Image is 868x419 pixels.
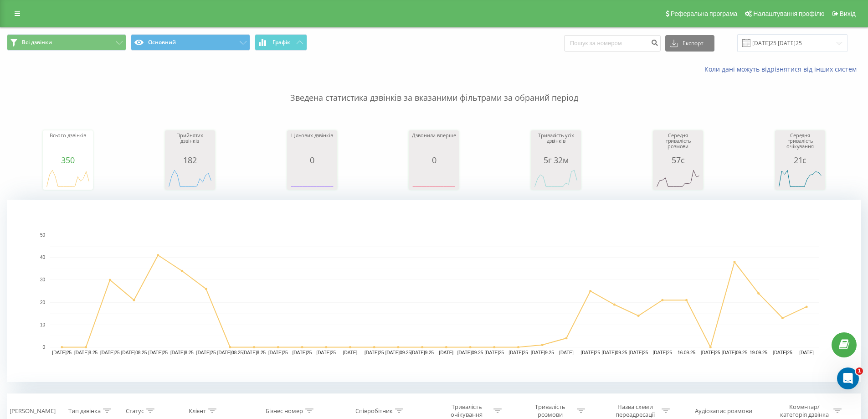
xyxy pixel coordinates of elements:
[7,34,126,51] button: Всі дзвінки
[268,350,288,355] text: [DATE]25
[148,350,168,355] text: [DATE]25
[695,407,752,415] div: Аудіозапис розмови
[856,367,863,375] span: 1
[580,350,600,355] text: [DATE]25
[189,407,206,415] div: Клієнт
[255,34,307,51] button: Графік
[131,34,250,51] button: Основний
[611,403,659,419] div: Назва схеми переадресації
[10,407,56,415] div: [PERSON_NAME]
[74,350,98,355] text: [DATE]8.25
[411,165,457,192] svg: A chart.
[457,350,483,355] text: [DATE]09.25
[385,350,411,355] text: [DATE]09.25
[167,155,213,165] div: 182
[653,350,673,355] text: [DATE]25
[196,350,216,355] text: [DATE]25
[799,350,814,355] text: [DATE]
[40,278,46,283] text: 30
[533,155,579,165] div: 5г 32м
[126,407,144,415] div: Статус
[655,165,701,192] svg: A chart.
[316,350,336,355] text: [DATE]25
[533,133,579,155] div: Тривалість усіх дзвінків
[242,350,266,355] text: [DATE]8.25
[777,155,823,165] div: 21с
[45,155,91,165] div: 350
[777,133,823,155] div: Середня тривалість очікування
[411,155,457,165] div: 0
[293,350,312,355] text: [DATE]25
[753,10,824,17] span: Налаштування профілю
[121,350,147,355] text: [DATE]08.25
[750,350,767,355] text: 19.09.25
[365,350,384,355] text: [DATE]25
[837,367,859,389] iframe: Intercom live chat
[526,403,575,419] div: Тривалість розмови
[289,155,335,165] div: 0
[42,345,45,350] text: 0
[355,407,393,415] div: Співробітник
[442,403,491,419] div: Тривалість очікування
[7,74,861,104] p: Зведена статистика дзвінків за вказаними фільтрами за обраний період
[40,255,46,260] text: 40
[629,350,648,355] text: [DATE]25
[778,403,831,419] div: Коментар/категорія дзвінка
[167,133,213,155] div: Прийнятих дзвінків
[52,350,72,355] text: [DATE]25
[722,350,748,355] text: [DATE]09.25
[266,407,303,415] div: Бізнес номер
[655,155,701,165] div: 57с
[671,10,738,17] span: Реферальна програма
[564,35,661,52] input: Пошук за номером
[701,350,720,355] text: [DATE]25
[411,350,434,355] text: [DATE]9.25
[45,133,91,155] div: Всього дзвінків
[777,165,823,192] svg: A chart.
[100,350,120,355] text: [DATE]25
[68,407,101,415] div: Тип дзвінка
[45,165,91,192] svg: A chart.
[439,350,454,355] text: [DATE]
[678,350,695,355] text: 16.09.25
[655,133,701,155] div: Середня тривалість розмови
[40,322,46,327] text: 10
[289,165,335,192] svg: A chart.
[343,350,358,355] text: [DATE]
[601,350,627,355] text: [DATE]09.25
[773,350,792,355] text: [DATE]25
[411,133,457,155] div: Дзвонили вперше
[704,65,861,73] a: Коли дані можуть відрізнятися вiд інших систем
[22,39,52,46] span: Всі дзвінки
[7,200,861,382] svg: A chart.
[559,350,574,355] text: [DATE]
[840,10,856,17] span: Вихід
[272,39,290,46] span: Графік
[40,300,46,305] text: 20
[508,350,528,355] text: [DATE]25
[484,350,504,355] text: [DATE]25
[167,165,213,192] svg: A chart.
[170,350,194,355] text: [DATE]8.25
[665,35,714,52] button: Експорт
[40,233,46,238] text: 50
[533,165,579,192] svg: A chart.
[531,350,554,355] text: [DATE]9.25
[217,350,243,355] text: [DATE]08.25
[289,133,335,155] div: Цільових дзвінків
